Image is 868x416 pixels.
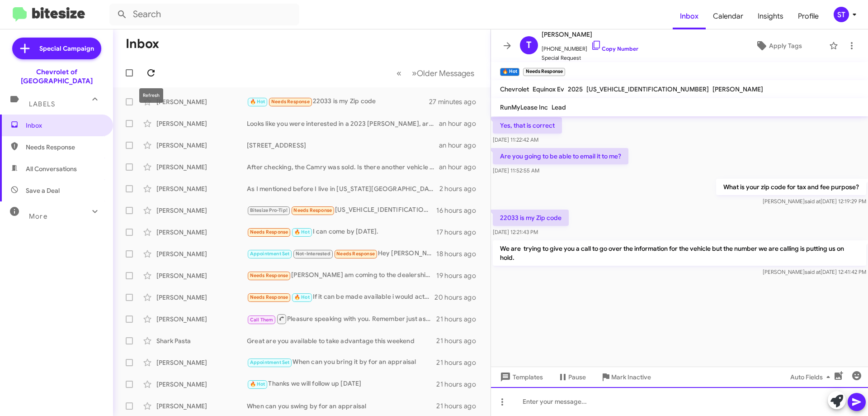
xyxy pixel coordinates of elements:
[805,198,821,205] span: said at
[500,68,519,76] small: 🔥 Hot
[716,179,866,195] p: What is your zip code for tax and fee purpose?
[429,97,483,106] div: 27 minutes ago
[250,251,290,257] span: Appointment Set
[156,141,247,150] div: [PERSON_NAME]
[763,198,866,205] span: [PERSON_NAME] [DATE] 12:19:29 PM
[439,184,483,193] div: 2 hours ago
[533,85,564,93] span: Equinox Ev
[826,7,858,22] button: ST
[247,336,436,345] div: Great are you available to take advantage this weekend
[156,380,247,389] div: [PERSON_NAME]
[139,88,163,103] div: Refresh
[412,67,417,79] span: »
[109,4,299,25] input: Search
[247,227,436,237] div: I can come by [DATE].
[250,229,288,235] span: Needs Response
[250,294,288,300] span: Needs Response
[12,38,101,59] a: Special Campaign
[156,163,247,172] div: [PERSON_NAME]
[493,229,538,235] span: [DATE] 12:21:43 PM
[434,293,483,302] div: 20 hours ago
[406,64,480,82] button: Next
[769,38,802,54] span: Apply Tags
[436,228,483,237] div: 17 hours ago
[293,207,332,213] span: Needs Response
[436,315,483,324] div: 21 hours ago
[552,103,566,111] span: Lead
[296,251,330,257] span: Not-Interested
[790,369,834,385] span: Auto Fields
[26,143,103,152] span: Needs Response
[493,136,538,143] span: [DATE] 11:22:42 AM
[834,7,849,22] div: ST
[392,64,480,82] nav: Page navigation example
[247,205,436,215] div: [US_VEHICLE_IDENTIFICATION_NUMBER] is my current vehicle VIN, I owe $46,990. If you can cover tha...
[156,358,247,367] div: [PERSON_NAME]
[26,164,77,173] span: All Conversations
[526,38,532,53] span: T
[247,184,439,193] div: As I mentioned before I live in [US_STATE][GEOGRAPHIC_DATA]. Please send me the updated pricing f...
[550,369,593,385] button: Pause
[436,206,483,215] div: 16 hours ago
[523,68,565,76] small: Needs Response
[247,313,436,325] div: Pleasure speaking with you. Remember just ask for [PERSON_NAME] when you arrive.
[791,3,826,29] a: Profile
[436,358,483,367] div: 21 hours ago
[436,336,483,345] div: 21 hours ago
[247,270,436,281] div: [PERSON_NAME] am coming to the dealership [DATE] to hopefully buy/take the truck home! I'm curren...
[247,119,439,128] div: Looks like you were interested in a 2023 [PERSON_NAME], are you still interested?
[542,40,638,53] span: [PHONE_NUMBER]
[498,369,543,385] span: Templates
[732,38,825,54] button: Apply Tags
[436,402,483,411] div: 21 hours ago
[336,251,375,257] span: Needs Response
[156,119,247,128] div: [PERSON_NAME]
[247,141,439,150] div: [STREET_ADDRESS]
[250,317,274,323] span: Call Them
[611,369,651,385] span: Mark Inactive
[39,44,94,53] span: Special Campaign
[29,100,55,108] span: Labels
[542,29,638,40] span: [PERSON_NAME]
[493,240,866,266] p: We are trying to give you a call to go over the information for the vehicle but the number we are...
[673,3,706,29] a: Inbox
[763,268,866,275] span: [PERSON_NAME] [DATE] 12:41:42 PM
[271,99,310,105] span: Needs Response
[500,85,529,93] span: Chevrolet
[156,184,247,193] div: [PERSON_NAME]
[783,369,841,385] button: Auto Fields
[493,210,569,226] p: 22033 is my Zip code
[156,228,247,237] div: [PERSON_NAME]
[156,249,247,258] div: [PERSON_NAME]
[26,121,103,130] span: Inbox
[250,273,288,278] span: Needs Response
[591,45,638,52] a: Copy Number
[156,206,247,215] div: [PERSON_NAME]
[436,249,483,258] div: 18 hours ago
[156,402,247,411] div: [PERSON_NAME]
[805,268,821,275] span: said at
[250,99,265,105] span: 🔥 Hot
[396,67,401,79] span: «
[706,3,750,29] a: Calendar
[500,103,548,111] span: RunMyLease Inc
[29,212,47,220] span: More
[26,186,60,195] span: Save a Deal
[417,68,474,78] span: Older Messages
[436,271,483,280] div: 19 hours ago
[593,369,658,385] button: Mark Inactive
[126,37,159,51] h1: Inbox
[156,336,247,345] div: Shark Pasta
[294,294,310,300] span: 🔥 Hot
[439,141,483,150] div: an hour ago
[436,380,483,389] div: 21 hours ago
[750,3,791,29] a: Insights
[247,96,429,107] div: 22033 is my Zip code
[294,229,310,235] span: 🔥 Hot
[247,292,434,302] div: If it can be made available i would actually prefer that
[586,85,709,93] span: [US_VEHICLE_IDENTIFICATION_NUMBER]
